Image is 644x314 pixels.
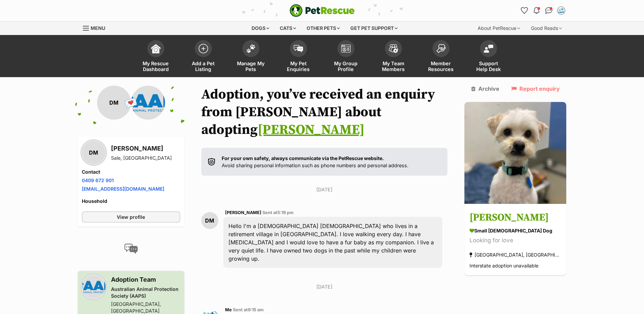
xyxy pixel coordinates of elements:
a: Favourites [519,5,530,16]
a: 0409 672 901 [82,177,114,183]
strong: For your own safety, always communicate via the PetRescue website. [222,155,384,161]
img: Adoption Team profile pic [558,7,565,14]
div: DM [201,212,218,229]
a: Menu [83,21,110,34]
button: My account [556,5,567,16]
span: View profile [117,213,145,221]
img: logo-e224e6f780fb5917bec1dbf3a21bbac754714ae5b6737aabdf751b685950b380.svg [290,4,355,17]
span: Manage My Pets [236,60,266,72]
img: pet-enquiries-icon-7e3ad2cf08bfb03b45e93fb7055b45f3efa6380592205ae92323e6603595dc1f.svg [294,45,303,52]
span: [PERSON_NAME] [225,210,261,215]
img: chat-41dd97257d64d25036548639549fe6c8038ab92f7586957e7f3b1b290dea8141.svg [545,7,552,14]
div: Dogs [247,21,274,35]
a: Report enquiry [511,86,560,92]
span: My Pet Enquiries [283,60,314,72]
div: Sale, [GEOGRAPHIC_DATA] [111,155,172,161]
div: DM [97,86,131,120]
a: [EMAIL_ADDRESS][DOMAIN_NAME] [82,186,164,192]
img: member-resources-icon-8e73f808a243e03378d46382f2149f9095a855e16c252ad45f914b54edf8863c.svg [436,44,446,53]
button: Notifications [531,5,542,16]
h1: Adoption, you’ve received an enquiry from [PERSON_NAME] about adopting [201,86,448,139]
a: [PERSON_NAME] small [DEMOGRAPHIC_DATA] Dog Looking for love [GEOGRAPHIC_DATA], [GEOGRAPHIC_DATA] ... [464,205,566,276]
span: Me [225,307,232,312]
img: team-members-icon-5396bd8760b3fe7c0b43da4ab00e1e3bb1a5d9ba89233759b79545d2d3fc5d0d.svg [389,44,398,53]
a: Conversations [544,5,554,16]
a: [PERSON_NAME] [258,121,365,138]
span: Menu [91,25,105,31]
a: PetRescue [290,4,355,17]
span: Sent at [262,210,294,215]
div: small [DEMOGRAPHIC_DATA] Dog [470,227,561,234]
a: View profile [82,211,180,223]
span: My Team Members [378,60,409,72]
div: Good Reads [526,21,567,35]
h3: [PERSON_NAME] [470,210,561,226]
p: [DATE] [201,186,448,193]
span: Sent at [233,307,264,312]
h4: Household [82,198,180,205]
div: Australian Animal Protection Society (AAPS) [111,286,180,299]
div: [GEOGRAPHIC_DATA], [GEOGRAPHIC_DATA] [470,250,561,260]
div: Cats [275,21,301,35]
a: Archive [471,86,499,92]
span: 💌 [123,95,139,110]
p: [DATE] [201,283,448,290]
div: Hello I'm a [DEMOGRAPHIC_DATA] [DEMOGRAPHIC_DATA] who lives in a retirement village in [GEOGRAPHI... [223,217,443,268]
img: notifications-46538b983faf8c2785f20acdc204bb7945ddae34d4c08c2a6579f10ce5e182be.svg [534,7,539,14]
span: Add a Pet Listing [188,60,219,72]
a: Add a Pet Listing [180,37,227,77]
a: Manage My Pets [227,37,275,77]
span: 5:19 pm [277,210,294,215]
span: Interstate adoption unavailable [470,263,538,269]
img: group-profile-icon-3fa3cf56718a62981997c0bc7e787c4b2cf8bcc04b72c1350f741eb67cf2f40e.svg [341,45,351,53]
div: Looking for love [470,236,561,245]
ul: Account quick links [519,5,567,16]
img: conversation-icon-4a6f8262b818ee0b60e3300018af0b2d0b884aa5de6e9bcb8d3d4eeb1a70a7c4.svg [124,244,138,254]
div: Get pet support [346,21,402,35]
a: My Team Members [370,37,417,77]
div: About PetRescue [473,21,525,35]
p: Avoid sharing personal information such as phone numbers and personal address. [222,155,408,169]
h3: [PERSON_NAME] [111,144,172,153]
div: DM [82,141,106,164]
h3: Adoption Team [111,275,180,284]
a: My Rescue Dashboard [132,37,180,77]
img: Australian Animal Protection Society (AAPS) profile pic [131,86,165,120]
img: help-desk-icon-fdf02630f3aa405de69fd3d07c3f3aa587a6932b1a1747fa1d2bba05be0121f9.svg [484,45,493,53]
a: My Pet Enquiries [275,37,322,77]
div: Other pets [302,21,345,35]
img: manage-my-pets-icon-02211641906a0b7f246fdf0571729dbe1e7629f14944591b6c1af311fb30b64b.svg [246,44,256,53]
a: My Group Profile [322,37,370,77]
span: My Group Profile [331,60,361,72]
img: Australian Animal Protection Society (AAPS) profile pic [82,275,106,299]
h4: Contact [82,169,180,175]
span: Member Resources [426,60,456,72]
img: dashboard-icon-eb2f2d2d3e046f16d808141f083e7271f6b2e854fb5c12c21221c1fb7104beca.svg [151,44,161,53]
span: 9:15 am [248,307,264,312]
a: Support Help Desk [465,37,512,77]
span: Support Help Desk [473,60,504,72]
span: My Rescue Dashboard [141,60,171,72]
img: add-pet-listing-icon-0afa8454b4691262ce3f59096e99ab1cd57d4a30225e0717b998d2c9b9846f56.svg [199,44,208,53]
a: Member Resources [417,37,465,77]
img: Leo [464,102,566,204]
